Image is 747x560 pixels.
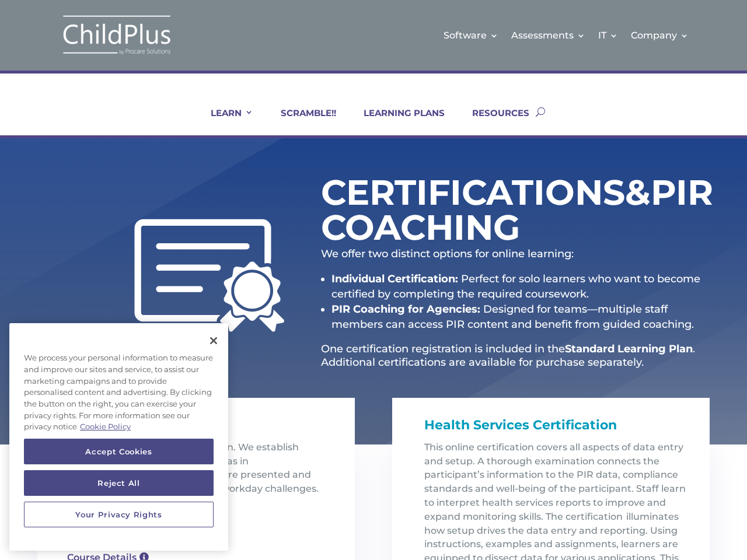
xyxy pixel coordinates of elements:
[631,12,689,59] a: Company
[24,502,214,527] button: Your Privacy Rights
[331,272,458,285] strong: Individual Certification:
[321,342,695,369] span: . Additional certifications are available for purchase separately.
[565,342,693,355] strong: Standard Learning Plan
[511,12,585,59] a: Assessments
[424,417,617,433] span: Health Services Certification
[196,107,253,135] a: LEARN
[331,302,710,332] li: Designed for teams—multiple staff members can access PIR content and benefit from guided coaching.
[331,303,480,316] strong: PIR Coaching for Agencies:
[625,171,651,213] span: &
[444,12,498,59] a: Software
[321,175,630,251] h1: Certifications PIR Coaching
[9,346,228,439] div: We process your personal information to measure and improve our sites and service, to assist our ...
[80,422,131,431] a: More information about your privacy, opens in a new tab
[9,323,228,551] div: Cookie banner
[24,470,214,496] button: Reject All
[331,271,710,302] li: Perfect for solo learners who want to become certified by completing the required coursework.
[349,107,445,135] a: LEARNING PLANS
[24,439,214,464] button: Accept Cookies
[321,247,574,260] span: We offer two distinct options for online learning:
[266,107,336,135] a: SCRAMBLE!!
[9,323,228,551] div: Privacy
[458,107,529,135] a: RESOURCES
[201,328,226,353] button: Close
[598,12,618,59] a: IT
[321,342,565,355] span: One certification registration is included in the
